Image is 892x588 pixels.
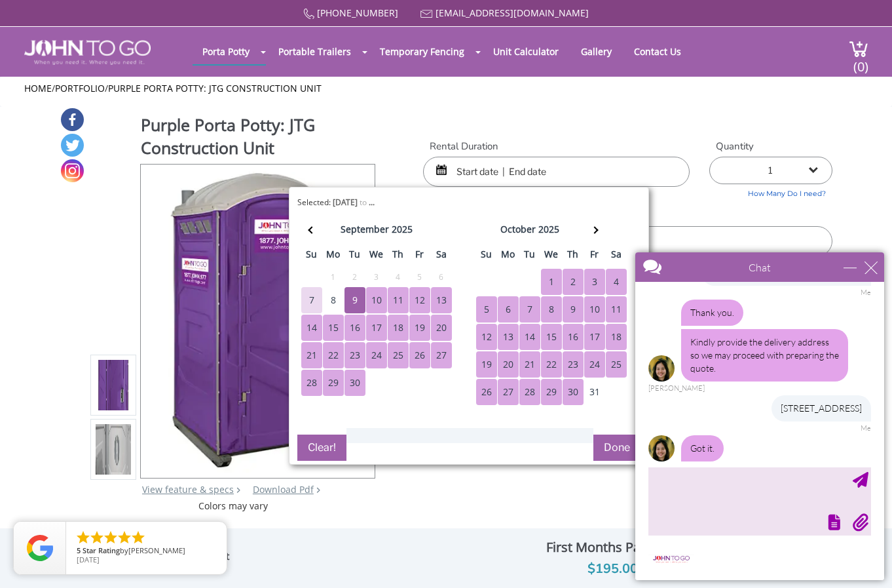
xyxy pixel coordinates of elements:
[562,245,584,268] th: th
[24,40,151,65] img: JOHN to go
[333,197,358,208] b: [DATE]
[409,270,430,284] div: 5
[498,379,519,405] div: 27
[605,245,627,268] th: sa
[301,315,322,341] div: 14
[344,315,365,341] div: 16
[365,245,387,268] th: we
[27,535,53,561] img: Review Rating
[476,351,497,378] div: 19
[297,197,331,208] span: Selected:
[24,82,52,94] a: Home
[584,324,605,350] div: 17
[431,315,452,341] div: 20
[90,500,377,513] div: Colors may vary
[366,270,387,284] div: 3
[436,7,589,19] a: [EMAIL_ADDRESS][DOMAIN_NAME]
[431,342,452,368] div: 27
[541,296,562,323] div: 8
[476,379,497,405] div: 26
[498,351,519,378] div: 20
[584,269,605,295] div: 3
[563,379,584,405] div: 30
[571,39,622,64] a: Gallery
[24,82,868,95] ul: / /
[323,370,344,396] div: 29
[563,324,584,350] div: 16
[388,315,409,341] div: 18
[322,245,344,268] th: mo
[128,545,185,555] span: [PERSON_NAME]
[89,530,105,545] li: 
[117,530,132,545] li: 
[108,82,322,94] a: Purple Porta Potty: JTG Construction Unit
[83,545,120,555] span: Star Rating
[483,39,568,64] a: Unit Calculator
[253,483,314,496] a: Download Pdf
[593,435,641,461] button: Done
[366,287,387,313] div: 10
[431,270,452,284] div: 6
[476,324,497,350] div: 12
[624,39,691,64] a: Contact Us
[423,157,690,187] input: Start date | End date
[344,370,365,396] div: 30
[158,165,357,473] img: Product
[103,530,119,545] li: 
[498,296,519,323] div: 6
[498,324,519,350] div: 13
[366,315,387,341] div: 17
[584,245,605,268] th: fr
[540,245,562,268] th: we
[323,270,344,284] div: 1
[409,287,430,313] div: 12
[606,296,627,323] div: 11
[96,231,131,539] img: Product
[55,82,105,94] a: Portfolio
[563,269,584,295] div: 2
[323,287,344,313] div: 8
[584,296,605,323] div: 10
[584,379,605,405] div: 31
[77,545,81,555] span: 5
[519,379,540,405] div: 28
[269,39,361,64] a: Portable Trailers
[130,530,146,545] li: 
[141,113,377,163] h1: Purple Porta Potty: JTG Construction Unit
[423,140,690,153] label: Rental Duration
[709,184,832,199] a: How Many Do I need?
[297,435,346,461] button: Clear!
[301,370,322,396] div: 28
[709,140,832,153] label: Quantity
[344,287,365,313] div: 9
[301,287,322,313] div: 7
[77,555,100,564] span: [DATE]
[366,342,387,368] div: 24
[409,315,430,341] div: 19
[627,245,892,588] iframe: Live Chat Box
[606,351,627,378] div: 25
[538,220,559,239] div: 2025
[344,342,365,368] div: 23
[341,220,389,239] div: september
[61,108,84,131] a: Facebook
[316,487,320,493] img: chevron.png
[388,270,409,284] div: 4
[502,536,723,559] div: First Months Payment
[853,47,868,75] span: (0)
[360,197,367,208] span: to
[323,315,344,341] div: 15
[77,547,216,556] span: by
[370,39,474,64] a: Temporary Fencing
